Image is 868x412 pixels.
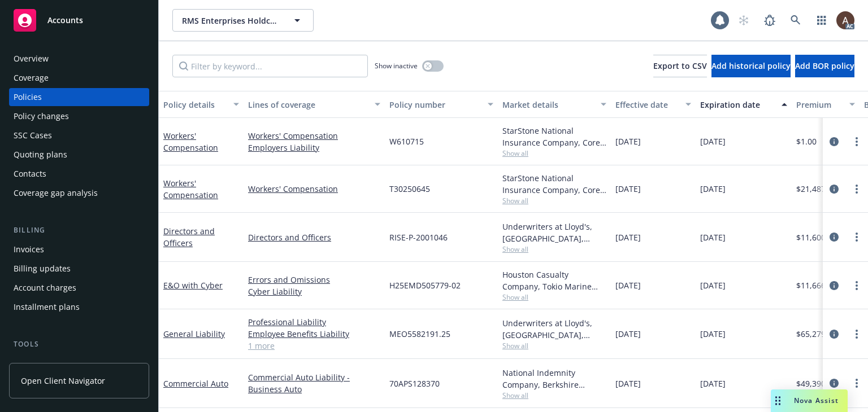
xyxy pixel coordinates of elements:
span: [DATE] [700,135,726,147]
button: Policy number [385,91,498,118]
a: Contacts [9,165,149,183]
div: Underwriters at Lloyd's, [GEOGRAPHIC_DATA], [PERSON_NAME] of [GEOGRAPHIC_DATA], RT Specialty Insu... [502,221,606,244]
a: circleInformation [827,279,841,292]
div: Account charges [14,279,76,297]
a: Quoting plans [9,146,149,164]
a: Workers' Compensation [163,130,218,153]
a: more [850,135,863,148]
img: photo [836,11,854,29]
span: Show all [502,148,606,158]
span: Show all [502,196,606,205]
div: Underwriters at Lloyd's, [GEOGRAPHIC_DATA], [PERSON_NAME] of [GEOGRAPHIC_DATA], [GEOGRAPHIC_DATA] [502,317,606,341]
a: Workers' Compensation [248,183,380,195]
span: Add BOR policy [795,60,854,71]
span: $49,390.00 [796,378,837,389]
button: RMS Enterprises Holdco, LLC [172,9,314,32]
button: Add historical policy [711,55,791,77]
span: [DATE] [700,183,726,195]
span: [DATE] [700,328,726,340]
span: Export to CSV [653,60,707,71]
div: Billing updates [14,260,71,278]
a: Search [784,9,807,32]
a: Accounts [9,5,149,36]
span: [DATE] [615,279,641,291]
span: [DATE] [615,328,641,340]
button: Effective date [611,91,696,118]
div: Policy details [163,99,227,111]
a: Switch app [810,9,833,32]
a: more [850,182,863,196]
a: Commercial Auto [163,378,228,389]
span: Nova Assist [794,396,839,405]
div: Effective date [615,99,679,111]
span: [DATE] [700,231,726,243]
a: Start snowing [732,9,755,32]
input: Filter by keyword... [172,55,368,77]
div: StarStone National Insurance Company, Core Specialty, Amwins [502,172,606,196]
div: Invoices [14,240,44,258]
button: Export to CSV [653,55,707,77]
span: [DATE] [615,378,641,389]
div: Lines of coverage [248,99,368,111]
a: Invoices [9,240,149,258]
div: Expiration date [700,99,775,111]
a: Policies [9,88,149,106]
span: $11,666.00 [796,279,837,291]
a: circleInformation [827,327,841,341]
button: Nova Assist [771,389,848,412]
div: National Indemnity Company, Berkshire Hathaway Specialty Insurance, CRC Group [502,367,606,391]
span: $11,600.00 [796,231,837,243]
a: Report a Bug [758,9,781,32]
div: Market details [502,99,594,111]
a: Policy changes [9,107,149,125]
span: RMS Enterprises Holdco, LLC [182,15,280,27]
a: circleInformation [827,230,841,244]
div: Policy number [389,99,481,111]
div: Drag to move [771,389,785,412]
span: [DATE] [615,183,641,195]
a: Account charges [9,279,149,297]
a: Employee Benefits Liability [248,328,380,340]
div: Policy changes [14,107,69,125]
button: Premium [792,91,860,118]
span: $65,279.00 [796,328,837,340]
span: [DATE] [700,378,726,389]
a: circleInformation [827,376,841,390]
a: 1 more [248,340,380,352]
span: T30250645 [389,183,430,195]
span: $21,487.00 [796,183,837,195]
a: Workers' Compensation [248,130,380,142]
span: Show all [502,391,606,400]
div: Tools [9,339,149,350]
span: Show all [502,341,606,350]
div: Quoting plans [14,146,67,164]
a: more [850,279,863,292]
a: Professional Liability [248,316,380,328]
span: MEO5582191.25 [389,328,450,340]
a: SSC Cases [9,126,149,144]
div: Overview [14,50,49,68]
a: Errors and Omissions [248,274,380,286]
a: Directors and Officers [163,226,215,248]
span: Show all [502,244,606,254]
a: more [850,376,863,390]
div: Policies [14,88,42,106]
span: H25EMD505779-02 [389,279,461,291]
a: circleInformation [827,182,841,196]
a: Coverage gap analysis [9,184,149,202]
a: Employers Liability [248,142,380,154]
div: Coverage gap analysis [14,184,98,202]
a: Directors and Officers [248,231,380,243]
a: Workers' Compensation [163,178,218,200]
span: W610715 [389,135,424,147]
span: [DATE] [700,279,726,291]
a: Commercial Auto Liability - Business Auto [248,371,380,395]
div: Installment plans [14,298,80,316]
span: RISE-P-2001046 [389,231,448,243]
a: Billing updates [9,260,149,278]
div: SSC Cases [14,126,52,144]
span: [DATE] [615,135,641,147]
button: Policy details [159,91,244,118]
button: Add BOR policy [795,55,854,77]
button: Lines of coverage [244,91,385,118]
